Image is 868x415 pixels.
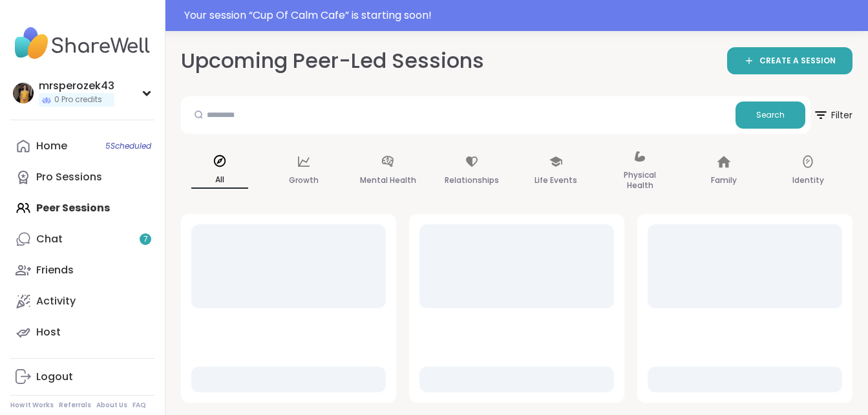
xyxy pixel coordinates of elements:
[10,286,154,317] a: Activity
[181,47,484,76] h2: Upcoming Peer-Led Sessions
[191,172,248,189] p: All
[143,234,148,245] span: 7
[39,79,114,93] div: mrsperozek43
[759,56,836,67] span: CREATE A SESSION
[36,294,76,308] div: Activity
[10,317,154,348] a: Host
[727,47,852,74] a: CREATE A SESSION
[289,173,319,188] p: Growth
[36,263,74,277] div: Friends
[10,255,154,286] a: Friends
[535,173,577,188] p: Life Events
[36,139,67,153] div: Home
[10,131,154,162] a: Home5Scheduled
[13,83,34,103] img: mrsperozek43
[59,401,91,410] a: Referrals
[445,173,499,188] p: Relationships
[54,94,102,105] span: 0 Pro credits
[10,361,154,392] a: Logout
[611,167,668,193] p: Physical Health
[813,96,852,134] button: Filter
[10,21,154,66] img: ShareWell Nav Logo
[10,401,54,410] a: How It Works
[813,100,852,131] span: Filter
[36,370,73,384] div: Logout
[132,401,146,410] a: FAQ
[360,173,416,188] p: Mental Health
[36,232,63,246] div: Chat
[792,173,824,188] p: Identity
[10,162,154,193] a: Pro Sessions
[10,224,154,255] a: Chat7
[96,401,127,410] a: About Us
[711,173,737,188] p: Family
[36,170,102,184] div: Pro Sessions
[736,101,805,129] button: Search
[184,8,860,23] div: Your session “ Cup Of Calm Cafe ” is starting soon!
[756,109,785,121] span: Search
[36,325,61,339] div: Host
[105,141,151,151] span: 5 Scheduled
